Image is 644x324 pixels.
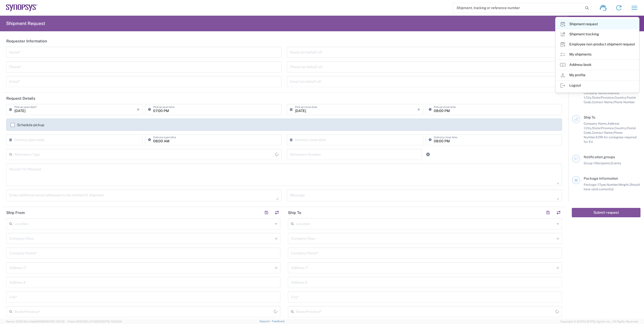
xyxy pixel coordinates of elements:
[288,210,301,215] h2: Ship To
[556,70,639,80] a: My profile
[46,320,65,323] span: [DATE] 11:12:30
[584,183,599,186] span: Package 1:
[6,210,25,215] h2: Ship From
[556,80,639,91] a: Logout
[592,96,614,99] span: State/Province,
[584,115,595,119] span: Ship To
[556,49,639,60] a: My shipments
[417,105,420,114] i: ×
[584,155,615,159] span: Notification groups
[556,60,639,70] a: Address book
[584,91,607,95] span: Company Name,
[584,176,618,180] span: Package Information
[595,161,611,165] span: Recipients,
[556,29,639,39] a: Shipment tracking
[586,126,592,130] span: City,
[6,320,65,323] span: Server: 2025.18.0-d1e9a510831
[619,183,630,186] span: Weight,
[137,105,140,114] i: ×
[592,126,614,130] span: State/Province,
[592,131,613,134] span: Contact Name,
[453,3,583,13] input: Shipment, tracking or reference number
[584,161,595,165] span: Group 1:
[614,96,627,99] span: Country,
[572,208,640,217] button: Submit request
[614,126,627,130] span: Country,
[556,19,639,29] a: Shipment request
[6,96,35,101] h2: Request Details
[11,123,44,127] label: Schedule pickup
[560,319,638,324] span: Copyright © [DATE]-[DATE] Agistix Inc., All Rights Reserved
[424,151,432,158] a: Add Reference
[607,183,619,186] span: Number,
[584,135,636,144] span: EORI for consignee required for EU
[613,100,635,104] span: Phone Number
[599,183,607,186] span: Type,
[272,320,285,323] a: Feedback
[611,161,621,165] span: Events
[6,39,47,44] h2: Requester Information
[586,96,592,99] span: City,
[592,100,613,104] span: Contact Name,
[6,20,45,26] h2: Shipment Request
[584,122,607,125] span: Company Name,
[556,39,639,49] a: Employee non-product shipment request
[67,320,122,323] span: Client: 2025.18.0-27d3021
[259,320,272,323] a: Support
[101,320,122,323] span: [DATE] 10:20:09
